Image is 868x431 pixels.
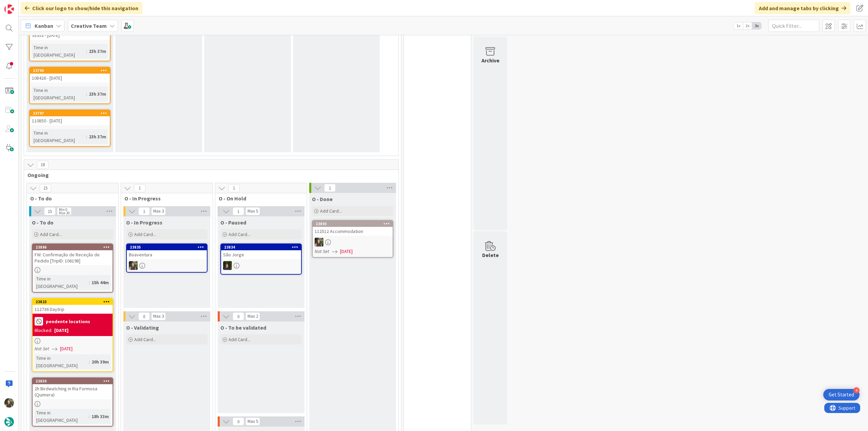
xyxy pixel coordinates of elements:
[32,243,113,293] a: 23886FW: Confirmação de Receção de Pedido [TripID: 106198]Time in [GEOGRAPHIC_DATA]:15h 44m
[482,251,499,259] div: Delete
[30,67,110,74] div: 23796
[313,221,393,227] div: 23893
[32,129,86,144] div: Time in [GEOGRAPHIC_DATA]
[33,244,113,250] div: 23886
[127,261,207,270] div: IG
[224,245,301,250] div: 23834
[35,346,49,352] i: Not Set
[29,67,111,104] a: 23796108426 - [DATE]Time in [GEOGRAPHIC_DATA]:23h 37m
[316,221,393,226] div: 23893
[86,133,87,140] span: :
[127,244,207,259] div: 23835Boaventura
[138,207,150,215] span: 1
[33,299,113,314] div: 23823112736 Daytrip
[60,345,73,352] span: [DATE]
[36,245,113,250] div: 23886
[89,413,90,420] span: :
[54,327,68,334] div: [DATE]
[35,409,89,424] div: Time in [GEOGRAPHIC_DATA]
[124,195,204,202] span: O - In Progress
[90,279,111,286] div: 15h 44m
[40,231,62,237] span: Add Card...
[33,244,113,265] div: 23886FW: Confirmação de Receção de Pedido [TripID: 106198]
[829,391,854,398] div: Get Started
[4,4,14,14] img: Visit kanbanzone.com
[315,238,323,247] img: IG
[126,324,159,331] span: O - Validating
[33,250,113,265] div: FW: Confirmação de Receção de Pedido [TripID: 106198]
[33,68,110,73] div: 23796
[30,74,110,82] div: 108426 - [DATE]
[126,219,162,226] span: O - In Progress
[248,315,258,318] div: Max 2
[89,358,90,366] span: :
[37,161,48,169] span: 18
[129,261,138,270] img: IG
[4,398,14,408] img: IG
[86,90,87,98] span: :
[36,299,113,304] div: 23823
[30,67,110,82] div: 23796108426 - [DATE]
[87,47,108,55] div: 23h 37m
[223,261,232,270] img: MC
[59,208,67,211] div: Min 0
[220,219,246,226] span: O - Paused
[35,22,53,30] span: Kanban
[153,210,164,213] div: Max 3
[134,231,156,237] span: Add Card...
[340,248,353,255] span: [DATE]
[823,389,860,400] div: Open Get Started checklist, remaining modules: 4
[40,184,51,192] span: 15
[32,298,113,372] a: 23823112736 Daytrippendente locationsBlocked:[DATE]Not Set[DATE]Time in [GEOGRAPHIC_DATA]:20h 39m
[30,195,110,202] span: O - To do
[233,312,244,320] span: 0
[768,20,819,32] input: Quick Filter...
[89,279,90,286] span: :
[33,305,113,314] div: 112736 Daytrip
[755,2,850,14] div: Add and manage tabs by clicking
[229,336,250,342] span: Add Card...
[219,195,298,202] span: O - On Hold
[32,377,113,427] a: 238592h Birdwatching in Ria Formosa (Quimera)Time in [GEOGRAPHIC_DATA]:18h 33m
[320,208,342,214] span: Add Card...
[33,299,113,305] div: 23823
[14,1,31,9] span: Support
[134,336,156,342] span: Add Card...
[29,24,111,61] a: 93953 - [DATE]Time in [GEOGRAPHIC_DATA]:23h 37m
[752,22,761,29] span: 3x
[33,384,113,399] div: 2h Birdwatching in Ria Formosa (Quimera)
[30,110,110,125] div: 23797110850 - [DATE]
[33,378,113,399] div: 238592h Birdwatching in Ria Formosa (Quimera)
[324,184,336,192] span: 1
[30,31,110,40] div: 93953 - [DATE]
[30,116,110,125] div: 110850 - [DATE]
[87,133,108,140] div: 23h 37m
[33,378,113,384] div: 23859
[233,207,244,215] span: 1
[32,219,54,226] span: O - To do
[221,250,301,259] div: São Jorge
[86,47,87,55] span: :
[4,417,14,427] img: avatar
[44,207,56,215] span: 15
[127,250,207,259] div: Boaventura
[36,379,113,384] div: 23859
[248,210,258,213] div: Max 5
[313,221,393,236] div: 23893112512 Accommodation
[734,22,743,29] span: 1x
[221,261,301,270] div: MC
[229,231,250,237] span: Add Card...
[87,90,108,98] div: 23h 37m
[220,324,266,331] span: O - To be validated
[228,184,240,192] span: 1
[46,319,90,324] b: pendente locations
[134,184,145,192] span: 1
[35,327,52,334] div: Blocked:
[30,110,110,116] div: 23797
[35,275,89,290] div: Time in [GEOGRAPHIC_DATA]
[221,244,301,259] div: 23834São Jorge
[312,196,333,202] span: O - Done
[481,56,499,64] div: Archive
[315,248,329,254] i: Not Set
[220,243,302,275] a: 23834São JorgeMC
